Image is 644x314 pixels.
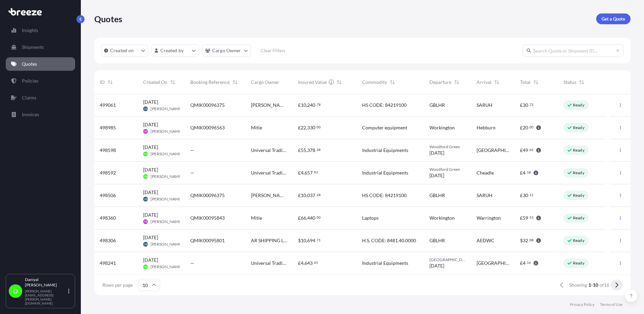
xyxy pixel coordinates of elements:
[231,78,239,86] button: Sort
[529,239,534,241] span: 08
[152,44,199,57] button: createdBy Filter options
[429,124,455,131] span: Workington
[307,148,315,153] span: 378
[6,24,75,37] a: Insights
[251,215,262,221] span: Mitie
[362,147,408,154] span: Industrial Equipments
[13,288,18,294] span: D
[151,129,183,134] span: [PERSON_NAME]
[144,218,147,225] span: FB
[190,169,194,176] span: —
[101,44,148,57] button: createdOn Filter options
[477,169,494,176] span: Cheadle
[362,169,408,176] span: Industrial Equipments
[190,124,225,131] span: QMIK00096563
[144,196,148,202] span: OA
[317,239,321,241] span: 71
[143,166,158,173] span: [DATE]
[520,238,523,243] span: $
[298,125,301,130] span: £
[298,79,327,86] span: Insured Value
[100,215,116,221] span: 498360
[298,170,301,175] span: £
[301,238,306,243] span: 10
[523,216,528,220] span: 59
[314,261,318,264] span: 65
[362,260,408,266] span: Industrial Equipments
[528,216,529,219] span: .
[100,237,116,244] span: 498306
[429,167,466,172] span: Woodford Green
[301,261,303,265] span: 4
[316,149,316,151] span: .
[143,234,158,241] span: [DATE]
[190,102,225,108] span: QMIK00096375
[317,126,321,128] span: 00
[307,238,315,243] span: 694
[527,171,531,174] span: 18
[110,47,134,54] p: Created on
[520,125,523,130] span: £
[528,194,529,196] span: .
[298,261,301,265] span: £
[477,237,494,244] span: AEDWC
[317,103,321,106] span: 78
[523,193,528,198] span: 30
[523,238,528,243] span: 32
[429,257,466,262] span: [GEOGRAPHIC_DATA]
[22,111,39,118] p: Invoices
[251,102,287,108] span: [PERSON_NAME] [PERSON_NAME] Transportation Company Ltd
[526,171,526,174] span: .
[303,261,304,265] span: ,
[143,121,158,128] span: [DATE]
[313,171,314,174] span: .
[523,44,624,57] input: Search Quote or Shipment ID...
[190,215,225,221] span: QMIK00095843
[144,241,148,248] span: OA
[144,151,148,157] span: DA
[573,193,584,198] p: Ready
[307,103,315,107] span: 240
[143,99,158,105] span: [DATE]
[6,91,75,104] a: Claims
[528,149,529,151] span: .
[304,170,313,175] span: 657
[251,169,287,176] span: Universal Trading Services Ltd
[6,40,75,54] a: Shipments
[22,61,37,67] p: Quotes
[313,261,314,264] span: .
[254,45,292,56] button: Clear Filters
[301,148,306,153] span: 55
[529,103,534,106] span: 72
[100,260,116,266] span: 498241
[298,193,301,198] span: £
[520,261,523,265] span: £
[573,125,584,130] p: Ready
[523,170,525,175] span: 4
[520,216,523,220] span: £
[298,103,301,107] span: £
[22,27,38,34] p: Insights
[261,47,285,54] p: Clear Filters
[6,108,75,121] a: Invoices
[523,261,525,265] span: 4
[151,151,183,157] span: [PERSON_NAME]
[578,78,586,86] button: Sort
[22,94,36,101] p: Claims
[306,238,307,243] span: ,
[304,261,313,265] span: 643
[528,103,529,106] span: .
[6,57,75,71] a: Quotes
[453,78,461,86] button: Sort
[251,79,279,86] span: Cargo Owner
[143,79,167,86] span: Created On
[22,77,38,84] p: Policies
[190,260,194,266] span: —
[202,44,251,57] button: cargoOwner Filter options
[335,78,343,86] button: Sort
[362,192,407,199] span: HS CODE: 84219100
[573,260,584,266] p: Ready
[251,237,287,244] span: AR SHIPPING LLC
[307,125,315,130] span: 330
[144,105,148,112] span: OA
